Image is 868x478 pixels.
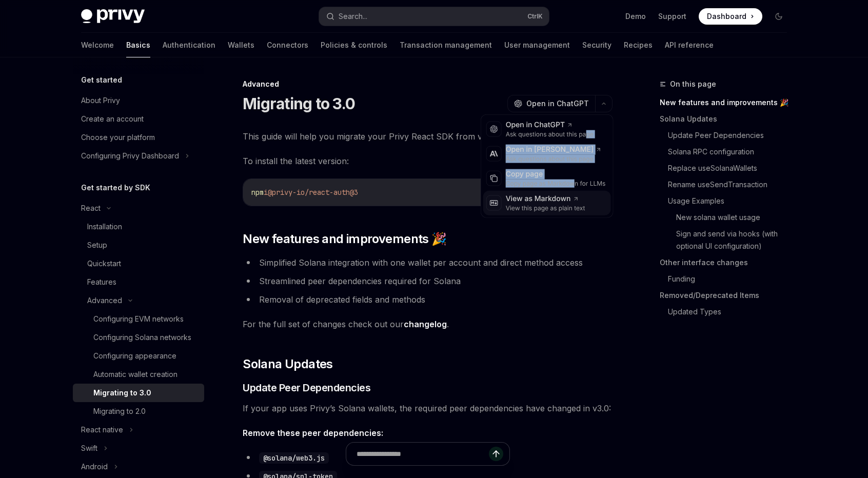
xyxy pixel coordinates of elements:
[93,368,177,381] div: Automatic wallet creation
[243,79,613,89] div: Advanced
[668,304,795,320] a: Updated Types
[93,387,151,399] div: Migrating to 3.0
[699,8,762,25] a: Dashboard
[73,110,204,128] a: Create an account
[243,94,355,113] h1: Migrating to 3.0
[126,33,150,57] a: Basics
[400,33,492,57] a: Transaction management
[81,74,122,86] h5: Get started
[73,365,204,384] a: Automatic wallet creation
[73,128,204,147] a: Choose your platform
[243,428,383,438] strong: Remove these peer dependencies:
[243,274,613,288] li: Streamlined peer dependencies required for Solana
[87,221,122,233] div: Installation
[243,231,446,247] span: New features and improvements 🎉
[660,94,795,111] a: New features and improvements 🎉
[506,180,606,188] div: Copy page as Markdown for LLMs
[87,294,122,307] div: Advanced
[668,271,795,287] a: Funding
[527,12,543,21] span: Ctrl K
[707,11,746,22] span: Dashboard
[93,331,191,344] div: Configuring Solana networks
[771,8,787,25] button: Toggle dark mode
[93,350,176,362] div: Configuring appearance
[668,144,795,160] a: Solana RPC configuration
[670,78,716,90] span: On this page
[243,356,333,372] span: Solana Updates
[506,204,585,212] div: View this page as plain text
[73,384,204,402] a: Migrating to 3.0
[73,236,204,254] a: Setup
[676,226,795,254] a: Sign and send via hooks (with optional UI configuration)
[73,91,204,110] a: About Privy
[87,276,116,288] div: Features
[73,402,204,421] a: Migrating to 2.0
[404,319,447,330] a: changelog
[81,442,97,454] div: Swift
[624,33,653,57] a: Recipes
[243,154,613,168] span: To install the latest version:
[81,94,120,107] div: About Privy
[658,11,686,22] a: Support
[81,9,145,24] img: dark logo
[251,188,264,197] span: npm
[668,127,795,144] a: Update Peer Dependencies
[526,98,589,109] span: Open in ChatGPT
[668,176,795,193] a: Rename useSendTransaction
[321,33,387,57] a: Policies & controls
[243,129,613,144] span: This guide will help you migrate your Privy React SDK from v2.x.x to v3.0.0.
[582,33,611,57] a: Security
[339,10,367,23] div: Search...
[660,287,795,304] a: Removed/Deprecated Items
[93,405,146,417] div: Migrating to 2.0
[73,217,204,236] a: Installation
[506,194,585,204] div: View as Markdown
[665,33,714,57] a: API reference
[267,33,308,57] a: Connectors
[319,7,549,26] button: Search...CtrlK
[81,150,179,162] div: Configuring Privy Dashboard
[93,313,184,325] div: Configuring EVM networks
[81,202,101,214] div: React
[243,381,370,395] span: Update Peer Dependencies
[73,254,204,273] a: Quickstart
[504,33,570,57] a: User management
[73,310,204,328] a: Configuring EVM networks
[268,188,358,197] span: @privy-io/react-auth@3
[668,193,795,209] a: Usage Examples
[243,292,613,307] li: Removal of deprecated fields and methods
[73,347,204,365] a: Configuring appearance
[507,95,595,112] button: Open in ChatGPT
[81,424,123,436] div: React native
[660,111,795,127] a: Solana Updates
[243,255,613,270] li: Simplified Solana integration with one wallet per account and direct method access
[506,120,594,130] div: Open in ChatGPT
[81,182,150,194] h5: Get started by SDK
[81,461,108,473] div: Android
[660,254,795,271] a: Other interface changes
[489,447,503,461] button: Send message
[163,33,215,57] a: Authentication
[506,145,602,155] div: Open in [PERSON_NAME]
[506,169,606,180] div: Copy page
[506,155,602,163] div: Ask questions about this page
[81,131,155,144] div: Choose your platform
[73,328,204,347] a: Configuring Solana networks
[243,317,613,331] span: For the full set of changes check out our .
[506,130,594,138] div: Ask questions about this page
[81,33,114,57] a: Welcome
[87,239,107,251] div: Setup
[676,209,795,226] a: New solana wallet usage
[81,113,144,125] div: Create an account
[87,257,121,270] div: Quickstart
[228,33,254,57] a: Wallets
[243,401,613,415] span: If your app uses Privy’s Solana wallets, the required peer dependencies have changed in v3.0:
[264,188,268,197] span: i
[625,11,646,22] a: Demo
[73,273,204,291] a: Features
[668,160,795,176] a: Replace useSolanaWallets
